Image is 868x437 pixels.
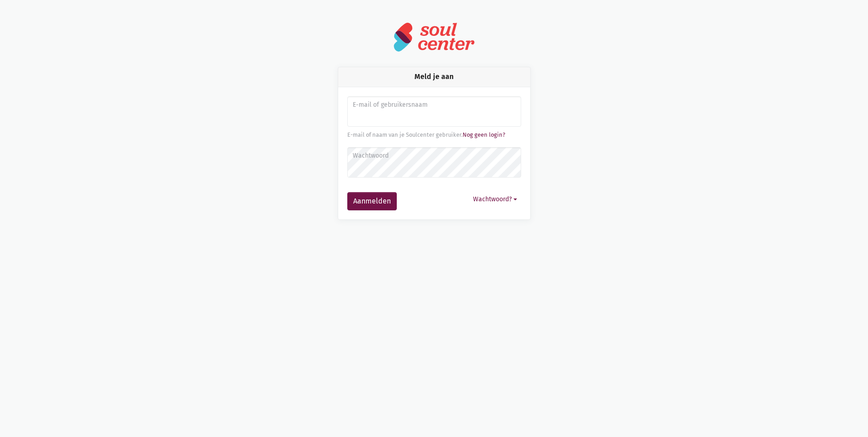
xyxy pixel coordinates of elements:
[463,131,505,138] a: Nog geen login?
[353,151,515,161] label: Wachtwoord
[469,192,521,206] button: Wachtwoord?
[347,96,521,210] form: Aanmelden
[393,22,475,52] img: logo-soulcenter-full.svg
[347,130,521,139] div: E-mail of naam van je Soulcenter gebruiker.
[347,192,397,210] button: Aanmelden
[338,67,530,87] div: Meld je aan
[353,100,515,110] label: E-mail of gebruikersnaam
